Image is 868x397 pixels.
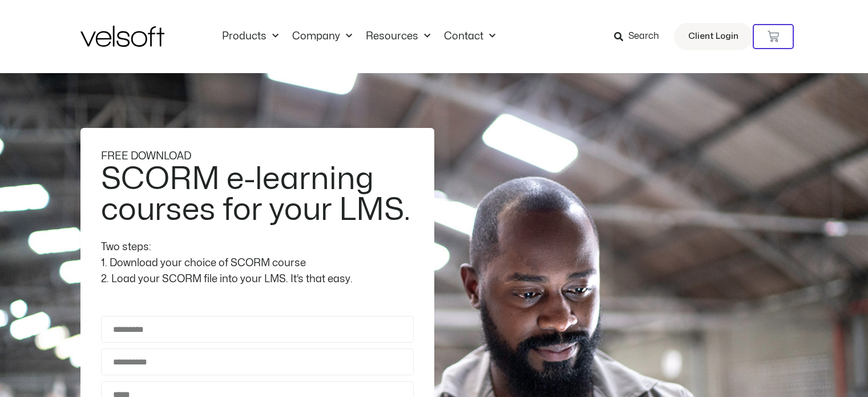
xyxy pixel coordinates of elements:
[688,29,738,44] span: Client Login
[101,255,414,271] div: 1. Download your choice of SCORM course
[628,29,659,44] span: Search
[674,23,753,50] a: Client Login
[215,30,502,43] nav: Menu
[101,149,414,165] div: FREE DOWNLOAD
[359,30,437,43] a: ResourcesMenu Toggle
[723,372,862,397] iframe: chat widget
[101,239,414,255] div: Two steps:
[215,30,285,43] a: ProductsMenu Toggle
[101,164,411,226] h2: SCORM e-learning courses for your LMS.
[614,27,667,46] a: Search
[285,30,359,43] a: CompanyMenu Toggle
[80,26,164,47] img: Velsoft Training Materials
[437,30,502,43] a: ContactMenu Toggle
[101,271,414,287] div: 2. Load your SCORM file into your LMS. It’s that easy.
